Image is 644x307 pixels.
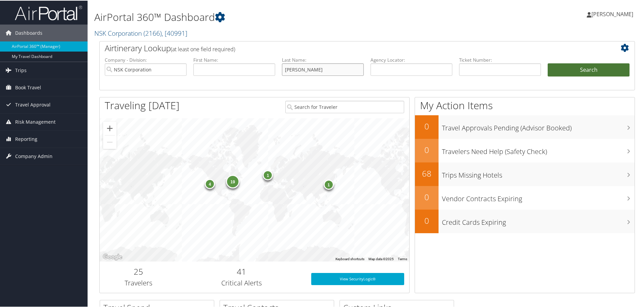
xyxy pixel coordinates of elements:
span: ( 2166 ) [143,28,162,37]
a: View SecurityLogic® [311,272,404,284]
h2: 0 [415,214,439,226]
span: Reporting [15,130,37,147]
button: Zoom out [103,135,117,148]
h2: 68 [415,167,439,179]
img: airportal-logo.png [15,4,82,20]
h3: Credit Cards Expiring [442,214,635,226]
label: Company - Division: [105,56,187,63]
input: Search for Traveler [285,100,404,113]
span: (at least one field required) [171,45,235,52]
label: Last Name: [282,56,364,63]
h3: Travel Approvals Pending (Advisor Booked) [442,119,635,132]
span: [PERSON_NAME] [591,10,633,17]
h1: AirPortal 360™ Dashboard [94,9,458,24]
span: Dashboards [15,24,42,41]
a: 0Travelers Need Help (Safety Check) [415,138,635,162]
label: Ticket Number: [459,56,541,63]
a: 68Trips Missing Hotels [415,162,635,185]
button: Keyboard shortcuts [335,256,364,261]
h3: Travelers Need Help (Safety Check) [442,143,635,156]
a: 0Credit Cards Expiring [415,209,635,233]
span: Company Admin [15,147,53,164]
img: Google [101,252,124,261]
div: 4 [205,178,215,188]
span: , [ 40991 ] [162,28,187,37]
h3: Vendor Contracts Expiring [442,190,635,203]
h3: Travelers [105,278,172,287]
span: Map data ©2025 [368,256,394,260]
a: [PERSON_NAME] [587,3,640,24]
a: 0Travel Approvals Pending (Advisor Booked) [415,115,635,138]
div: 19 [226,174,239,187]
span: Book Travel [15,79,41,95]
a: NSK Corporation [94,28,187,37]
label: Agency Locator: [371,56,452,63]
a: Open this area in Google Maps (opens a new window) [101,252,124,261]
h3: Critical Alerts [182,278,301,287]
h2: 0 [415,144,439,155]
h3: Trips Missing Hotels [442,166,635,179]
a: Terms (opens in new tab) [398,256,407,260]
h1: Traveling [DATE] [105,98,180,112]
span: Risk Management [15,113,56,130]
label: First Name: [193,56,275,63]
h2: 0 [415,191,439,202]
span: Trips [15,61,27,78]
h1: My Action Items [415,98,635,112]
button: Zoom in [103,121,117,134]
button: Search [548,63,630,76]
div: 1 [263,170,273,180]
h2: 41 [182,265,301,277]
a: 0Vendor Contracts Expiring [415,185,635,209]
span: Travel Approval [15,96,51,113]
h2: 25 [105,265,172,277]
div: 1 [323,179,333,189]
h2: Airtinerary Lookup [105,42,585,53]
h2: 0 [415,120,439,131]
